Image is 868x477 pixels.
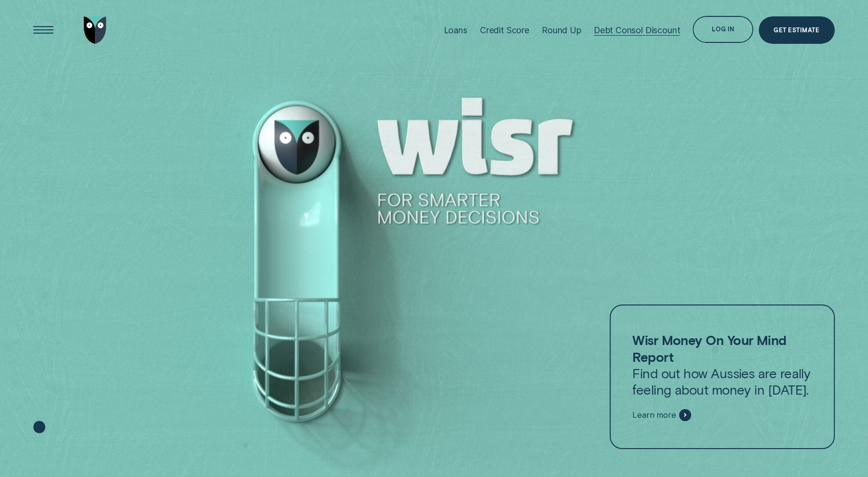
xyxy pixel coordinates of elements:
[84,16,107,44] img: Wisr
[542,25,581,35] div: Round Up
[693,16,753,43] button: Log in
[594,25,680,35] div: Debt Consol Discount
[610,305,835,449] a: Wisr Money On Your Mind ReportFind out how Aussies are really feeling about money in [DATE].Learn...
[444,25,467,35] div: Loans
[759,16,835,44] a: Get Estimate
[480,25,529,35] div: Credit Score
[30,16,57,44] button: Open Menu
[632,410,676,420] span: Learn more
[632,332,786,364] strong: Wisr Money On Your Mind Report
[632,332,812,397] p: Find out how Aussies are really feeling about money in [DATE].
